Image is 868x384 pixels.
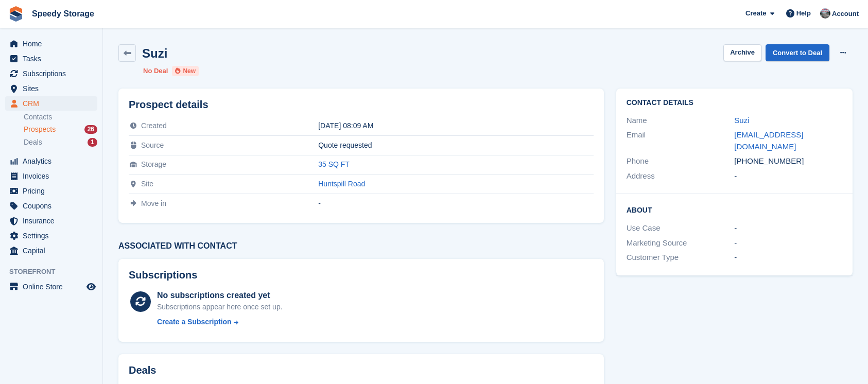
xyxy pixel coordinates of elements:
[141,199,166,207] span: Move in
[141,180,153,188] span: Site
[157,317,283,327] a: Create a Subscription
[796,8,811,19] span: Help
[734,170,842,182] div: -
[734,237,842,249] div: -
[627,115,735,127] div: Name
[5,66,97,81] a: menu
[157,289,283,302] div: No subscriptions created yet
[627,237,735,249] div: Marketing Source
[129,99,594,111] h2: Prospect details
[318,141,593,149] div: Quote requested
[5,169,97,183] a: menu
[5,214,97,228] a: menu
[8,6,24,22] img: stora-icon-8386f47178a22dfd0bd8f6a31ec36ba5ce8667c1dd55bd0f319d3a0aa187defe.svg
[734,116,749,125] a: Suzi
[723,44,761,61] button: Archive
[9,267,102,277] span: Storefront
[23,81,84,96] span: Sites
[627,155,735,167] div: Phone
[143,66,168,76] li: No Deal
[129,269,594,281] h2: Subscriptions
[627,170,735,182] div: Address
[627,204,842,215] h2: About
[23,154,84,168] span: Analytics
[627,99,842,107] h2: Contact Details
[23,51,84,66] span: Tasks
[24,137,97,148] a: Deals 1
[832,9,859,19] span: Account
[24,137,42,147] span: Deals
[5,280,97,294] a: menu
[318,121,593,130] div: [DATE] 08:09 AM
[5,51,97,66] a: menu
[5,184,97,198] a: menu
[5,243,97,258] a: menu
[5,37,97,51] a: menu
[24,112,97,122] a: Contacts
[23,229,84,243] span: Settings
[734,155,842,167] div: [PHONE_NUMBER]
[84,125,97,134] div: 26
[23,214,84,228] span: Insurance
[141,121,167,130] span: Created
[28,5,98,22] a: Speedy Storage
[734,222,842,234] div: -
[23,199,84,213] span: Coupons
[24,125,56,134] span: Prospects
[142,46,167,60] h2: Suzi
[23,184,84,198] span: Pricing
[141,141,164,149] span: Source
[23,169,84,183] span: Invoices
[157,302,283,312] div: Subscriptions appear here once set up.
[627,129,735,152] div: Email
[820,8,830,19] img: Dan Jackson
[23,280,84,294] span: Online Store
[745,8,766,19] span: Create
[88,138,97,147] div: 1
[141,160,166,168] span: Storage
[23,37,84,51] span: Home
[24,124,97,135] a: Prospects 26
[318,160,350,168] a: 35 SQ FT
[23,66,84,81] span: Subscriptions
[23,243,84,258] span: Capital
[85,281,97,293] a: Preview store
[627,222,735,234] div: Use Case
[5,81,97,96] a: menu
[627,252,735,264] div: Customer Type
[318,180,365,188] a: Huntspill Road
[734,252,842,264] div: -
[5,96,97,111] a: menu
[129,364,156,376] h2: Deals
[118,241,604,251] h3: Associated with contact
[5,199,97,213] a: menu
[5,229,97,243] a: menu
[766,44,829,61] a: Convert to Deal
[23,96,84,111] span: CRM
[734,130,803,151] a: [EMAIL_ADDRESS][DOMAIN_NAME]
[157,317,232,327] div: Create a Subscription
[172,66,199,76] li: New
[5,154,97,168] a: menu
[318,199,593,207] div: -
